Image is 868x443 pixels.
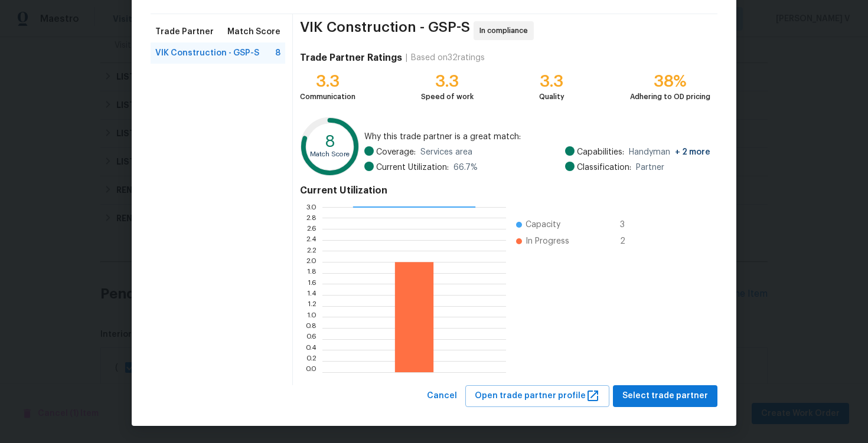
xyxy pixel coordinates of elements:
span: Cancel [427,389,457,403]
span: 8 [275,47,280,59]
div: Adhering to OD pricing [630,91,710,103]
div: Quality [539,91,564,103]
span: Classification: [577,162,631,173]
span: VIK Construction - GSP-S [155,47,259,59]
text: 1.2 [308,303,316,310]
div: 3.3 [421,76,474,87]
span: 3 [620,219,639,231]
div: Communication [300,91,355,103]
text: 1.6 [308,280,316,287]
text: 0.0 [305,369,316,376]
text: 2.8 [306,214,316,221]
text: 1.0 [307,313,316,320]
span: Capabilities: [577,146,624,158]
text: 1.8 [307,270,316,277]
text: 0.2 [306,357,316,365]
text: 0.6 [306,336,316,343]
span: In Progress [526,235,569,247]
text: 1.4 [307,291,316,298]
text: Match Score [310,151,350,157]
button: Select trade partner [613,385,717,407]
span: Why this trade partner is a great match: [364,131,710,143]
div: Based on 32 ratings [411,52,485,64]
h4: Trade Partner Ratings [300,52,402,64]
text: 2.0 [306,258,316,265]
text: 3.0 [306,204,316,211]
div: 3.3 [300,76,355,87]
span: Services area [420,146,472,158]
button: Cancel [422,385,462,407]
span: 2 [620,235,639,247]
span: Capacity [526,219,560,231]
span: In compliance [479,25,533,37]
span: + 2 more [675,148,710,156]
span: Trade Partner [155,26,214,38]
div: 3.3 [539,76,564,87]
div: | [402,52,411,64]
span: Handyman [629,146,710,158]
text: 2.2 [306,247,316,254]
span: Partner [636,162,664,173]
div: Speed of work [421,91,474,103]
span: Match Score [227,26,280,38]
h4: Current Utilization [300,185,710,196]
span: Current Utilization: [376,162,449,173]
span: Select trade partner [622,389,708,403]
text: 0.4 [305,346,316,353]
div: 38% [630,76,710,87]
span: 66.7 % [453,162,478,173]
text: 2.6 [306,225,316,232]
text: 8 [325,133,335,150]
button: Open trade partner profile [465,385,609,407]
text: 0.8 [305,324,316,332]
span: VIK Construction - GSP-S [300,21,470,40]
text: 2.4 [306,237,316,244]
span: Coverage: [376,146,416,158]
span: Open trade partner profile [475,389,600,403]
